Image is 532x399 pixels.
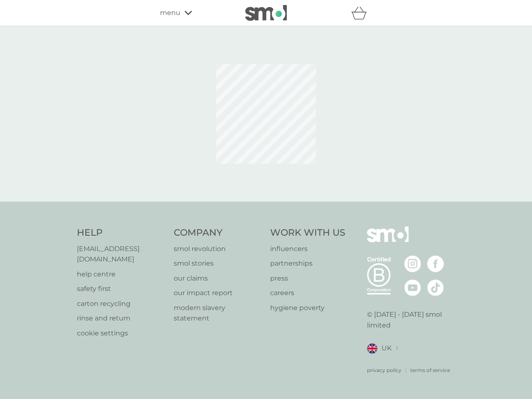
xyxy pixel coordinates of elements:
a: rinse and return [77,313,165,324]
img: UK flag [367,343,377,354]
h4: Help [77,227,165,239]
a: cookie settings [77,328,165,339]
img: smol [245,5,287,21]
a: [EMAIL_ADDRESS][DOMAIN_NAME] [77,244,165,265]
img: select a new location [396,346,398,351]
a: help centre [77,269,165,280]
a: carton recycling [77,298,165,309]
span: UK [382,343,392,354]
img: visit the smol Youtube page [404,279,421,296]
a: hygiene poverty [270,303,345,313]
a: smol revolution [174,244,262,254]
h4: Company [174,227,262,239]
a: safety first [77,283,165,294]
img: visit the smol Instagram page [404,256,421,272]
a: press [270,273,345,284]
img: smol [367,227,409,255]
a: careers [270,288,345,298]
a: modern slavery statement [174,303,262,324]
span: menu [160,7,180,18]
p: © [DATE] - [DATE] smol limited [367,309,456,330]
a: influencers [270,244,345,254]
a: our claims [174,273,262,284]
a: partnerships [270,258,345,269]
a: smol stories [174,258,262,269]
a: privacy policy [367,366,401,374]
img: visit the smol Facebook page [427,256,444,272]
div: basket [351,5,372,21]
a: our impact report [174,288,262,298]
a: terms of service [410,366,450,374]
img: visit the smol Tiktok page [427,279,444,296]
h4: Work With Us [270,227,345,239]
